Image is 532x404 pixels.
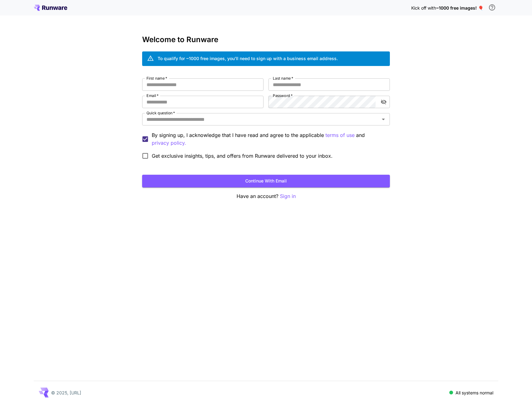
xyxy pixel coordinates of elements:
[325,131,355,139] button: By signing up, I acknowledge that I have read and agree to the applicable and privacy policy.
[152,139,186,147] button: By signing up, I acknowledge that I have read and agree to the applicable terms of use and
[436,5,483,11] span: ~1000 free images! 🎈
[379,115,388,124] button: Open
[158,55,338,62] div: To qualify for ~1000 free images, you’ll need to sign up with a business email address.
[280,192,296,200] button: Sign in
[273,93,293,98] label: Password
[142,192,390,200] p: Have an account?
[456,389,493,396] p: All systems normal
[273,76,293,81] label: Last name
[325,131,355,139] p: terms of use
[411,5,436,11] span: Kick off with
[152,152,333,160] span: Get exclusive insights, tips, and offers from Runware delivered to your inbox.
[146,93,159,98] label: Email
[142,175,390,187] button: Continue with email
[152,131,385,147] p: By signing up, I acknowledge that I have read and agree to the applicable and
[378,96,389,108] button: toggle password visibility
[142,35,390,44] h3: Welcome to Runware
[486,1,498,14] button: In order to qualify for free credit, you need to sign up with a business email address and click ...
[146,76,167,81] label: First name
[146,110,175,116] label: Quick question
[152,139,186,147] p: privacy policy.
[51,389,81,396] p: © 2025, [URL]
